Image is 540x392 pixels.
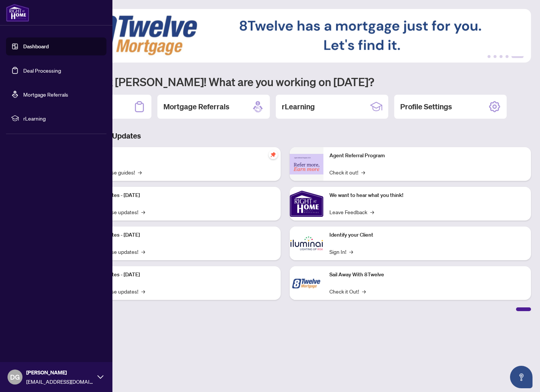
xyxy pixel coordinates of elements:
a: Check it Out!→ [329,287,366,295]
p: Identify your Client [329,231,525,239]
img: Identify your Client [290,227,323,260]
img: logo [6,4,29,22]
h1: Welcome back [PERSON_NAME]! What are you working on [DATE]? [39,75,531,89]
a: Dashboard [23,43,49,50]
a: Mortgage Referrals [23,91,68,98]
span: DG [10,372,20,382]
a: Deal Processing [23,67,61,74]
img: We want to hear what you think! [290,187,323,221]
span: [PERSON_NAME] [26,368,94,377]
p: Platform Updates - [DATE] [79,271,275,279]
p: Self-Help [79,152,275,160]
span: [EMAIL_ADDRESS][DOMAIN_NAME] [26,377,94,386]
h2: Mortgage Referrals [163,101,229,112]
a: Sign In!→ [329,247,353,256]
button: 2 [494,55,497,58]
span: → [141,208,145,216]
span: → [361,168,365,176]
img: Agent Referral Program [290,154,323,174]
p: Agent Referral Program [329,152,525,160]
img: Sail Away With 8Twelve [290,266,323,300]
button: 5 [512,55,524,58]
button: 4 [506,55,509,58]
img: Slide 4 [39,9,531,63]
span: → [370,208,374,216]
h3: Brokerage & Industry Updates [39,131,531,141]
p: Platform Updates - [DATE] [79,231,275,239]
button: 3 [500,55,503,58]
span: rLearning [23,114,101,122]
a: Check it out!→ [329,168,365,176]
h2: rLearning [282,101,315,112]
h2: Profile Settings [400,101,452,112]
span: pushpin [269,150,278,159]
a: Leave Feedback→ [329,208,374,216]
p: We want to hear what you think! [329,191,525,200]
p: Sail Away With 8Twelve [329,271,525,279]
span: → [349,247,353,256]
button: 1 [488,55,491,58]
span: → [141,287,145,295]
span: → [141,247,145,256]
span: → [138,168,142,176]
button: Open asap [510,366,533,388]
p: Platform Updates - [DATE] [79,191,275,200]
span: → [362,287,366,295]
